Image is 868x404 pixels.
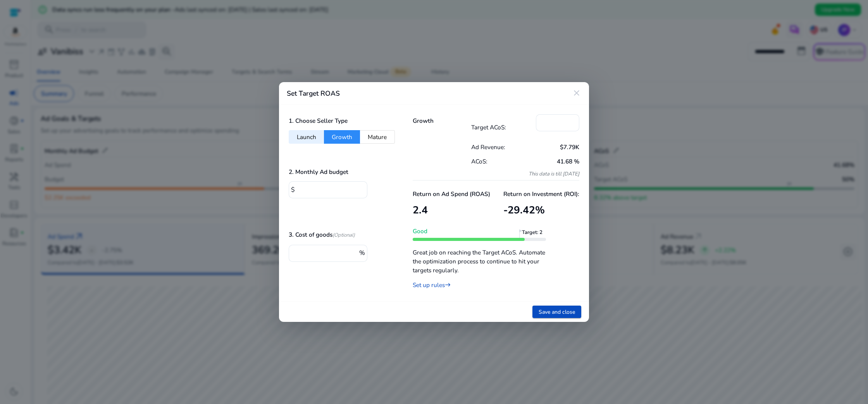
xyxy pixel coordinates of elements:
[525,143,579,151] p: $7.79K
[522,229,549,241] span: Target: 2
[413,244,546,275] p: Great job on reaching the Target ACoS. Automate the optimization process to continue to hit your ...
[471,157,525,166] p: ACoS:
[287,89,340,98] h4: Set Target ROAS
[413,189,490,198] p: Return on Ad Spend (ROAS)
[289,231,355,239] h5: 3. Cost of goods
[359,249,365,257] span: %
[332,232,355,239] i: (Optional)
[289,130,324,144] button: Launch
[445,280,451,289] mat-icon: east
[413,227,546,236] p: Good
[289,117,348,124] h5: 1. Choose Seller Type
[360,130,395,144] button: Mature
[525,157,579,166] p: 41.68 %
[471,143,525,151] p: Ad Revenue:
[532,306,581,318] button: Save and close
[413,281,451,289] a: Set up rules
[503,189,579,198] p: Return on Investment (ROI):
[471,171,580,178] p: This data is till [DATE]
[471,123,536,132] p: Target ACoS:
[413,117,471,124] h5: Growth
[289,168,348,175] h5: 2. Monthly Ad budget
[503,204,579,217] h3: -29.42
[535,203,545,217] span: %
[572,88,581,98] mat-icon: close
[539,308,575,316] span: Save and close
[324,130,360,144] button: Growth
[413,204,490,217] h3: 2.4
[291,186,295,194] span: $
